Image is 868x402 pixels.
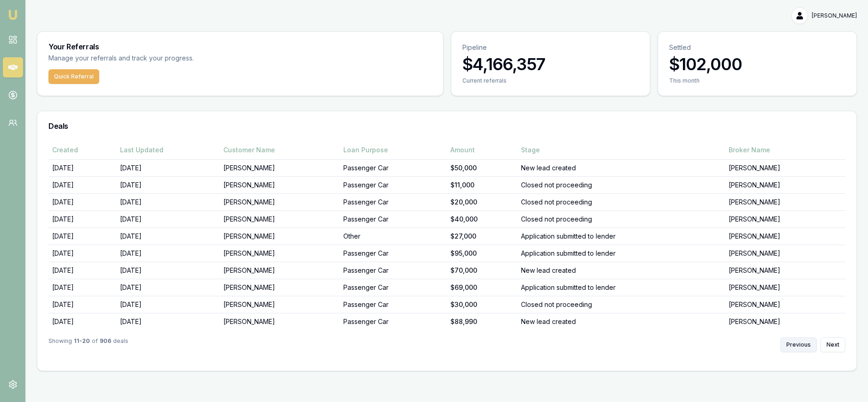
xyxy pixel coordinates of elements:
td: Passenger Car [340,176,447,193]
td: Other [340,228,447,245]
td: [DATE] [116,313,220,330]
td: [PERSON_NAME] [220,210,340,228]
td: [DATE] [116,159,220,176]
div: $70,000 [450,266,514,275]
td: New lead created [517,262,725,279]
strong: 11 - 20 [74,337,90,352]
td: [DATE] [48,313,116,330]
div: Current referrals [462,77,639,84]
td: [DATE] [116,193,220,210]
div: This month [669,77,845,84]
h3: Your Referrals [48,43,432,50]
h3: $102,000 [669,55,845,73]
div: $88,990 [450,317,514,326]
td: [DATE] [116,296,220,313]
td: [PERSON_NAME] [220,296,340,313]
td: [DATE] [48,262,116,279]
td: [DATE] [48,228,116,245]
div: Amount [450,145,514,155]
td: New lead created [517,313,725,330]
p: Pipeline [462,43,639,52]
h3: Deals [48,122,845,130]
div: Loan Purpose [343,145,443,155]
div: $11,000 [450,180,514,190]
td: Application submitted to lender [517,228,725,245]
p: Settled [669,43,845,52]
td: Closed not proceeding [517,210,725,228]
td: [PERSON_NAME] [220,228,340,245]
td: [PERSON_NAME] [725,176,845,193]
td: Passenger Car [340,193,447,210]
td: [PERSON_NAME] [220,262,340,279]
td: [DATE] [48,176,116,193]
td: Closed not proceeding [517,176,725,193]
div: Stage [521,145,721,155]
td: [PERSON_NAME] [725,296,845,313]
td: [DATE] [48,245,116,262]
span: [PERSON_NAME] [812,12,857,19]
td: [DATE] [48,279,116,296]
td: [PERSON_NAME] [725,279,845,296]
td: [DATE] [48,210,116,228]
div: Last Updated [120,145,216,155]
td: [PERSON_NAME] [725,262,845,279]
td: Closed not proceeding [517,296,725,313]
h3: $4,166,357 [462,55,639,73]
td: [DATE] [116,262,220,279]
div: Broker Name [729,145,842,155]
td: [PERSON_NAME] [725,193,845,210]
td: [PERSON_NAME] [725,159,845,176]
td: [DATE] [116,279,220,296]
div: $27,000 [450,232,514,241]
div: $20,000 [450,198,514,207]
td: Passenger Car [340,279,447,296]
img: emu-icon-u.png [7,9,18,20]
td: [DATE] [48,193,116,210]
td: Passenger Car [340,210,447,228]
td: [PERSON_NAME] [725,245,845,262]
div: $50,000 [450,163,514,173]
td: [PERSON_NAME] [220,279,340,296]
td: [PERSON_NAME] [725,210,845,228]
td: [DATE] [116,176,220,193]
td: [PERSON_NAME] [220,176,340,193]
div: $40,000 [450,215,514,224]
strong: 906 [100,337,111,352]
td: Passenger Car [340,159,447,176]
div: $95,000 [450,249,514,258]
button: Previous [780,337,817,352]
td: Passenger Car [340,313,447,330]
td: [DATE] [48,296,116,313]
div: Customer Name [223,145,336,155]
td: [PERSON_NAME] [220,193,340,210]
td: Passenger Car [340,262,447,279]
div: $30,000 [450,300,514,309]
td: [DATE] [116,245,220,262]
td: [PERSON_NAME] [220,245,340,262]
td: [DATE] [116,210,220,228]
td: [PERSON_NAME] [725,228,845,245]
td: Closed not proceeding [517,193,725,210]
div: Showing of deals [48,337,128,352]
div: $69,000 [450,283,514,292]
td: New lead created [517,159,725,176]
td: Application submitted to lender [517,279,725,296]
td: [PERSON_NAME] [220,313,340,330]
button: Quick Referral [48,69,99,84]
p: Manage your referrals and track your progress. [48,53,285,64]
td: [PERSON_NAME] [725,313,845,330]
div: Created [52,145,113,155]
td: [DATE] [116,228,220,245]
td: Passenger Car [340,245,447,262]
td: Application submitted to lender [517,245,725,262]
td: [DATE] [48,159,116,176]
td: [PERSON_NAME] [220,159,340,176]
td: Passenger Car [340,296,447,313]
button: Next [820,337,845,352]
